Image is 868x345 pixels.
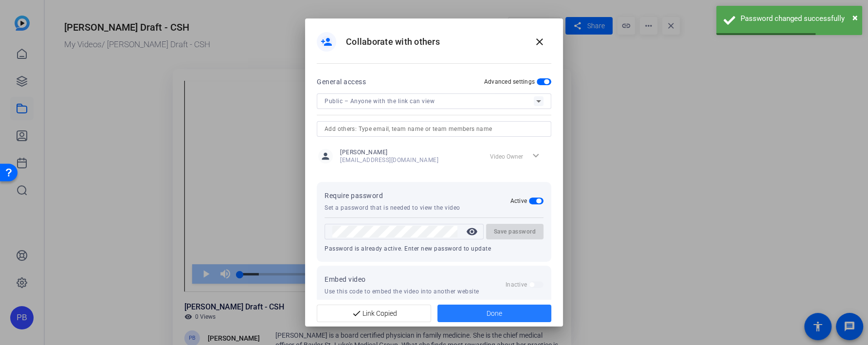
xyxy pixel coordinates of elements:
[506,281,527,289] h2: Inactive
[460,226,484,237] mat-icon: visibility
[325,123,543,135] input: Add others: Type email, team name or team members name
[325,190,460,201] h2: Require password
[325,273,366,285] h2: Embed video
[325,204,460,212] p: Set a password that is needed to view the video
[321,36,332,48] mat-icon: person_add
[325,98,434,105] span: Public – Anyone with the link can view
[487,309,502,319] span: Done
[741,13,855,24] div: Password changed successfully
[318,149,333,163] mat-icon: person
[325,288,479,295] p: Use this code to embed the video into another website
[317,305,431,322] button: Link Copied
[852,12,858,23] span: ×
[351,309,362,320] mat-icon: done
[852,10,858,25] button: Close
[510,197,527,205] h2: Active
[325,304,423,323] span: Link Copied
[534,36,545,48] mat-icon: close
[340,156,438,164] span: [EMAIL_ADDRESS][DOMAIN_NAME]
[340,148,438,156] span: [PERSON_NAME]
[484,78,535,86] h2: Advanced settings
[437,305,552,322] button: Done
[325,245,491,252] span: Password is already active. Enter new password to update
[317,76,366,88] h2: General access
[346,36,440,48] h1: Collaborate with others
